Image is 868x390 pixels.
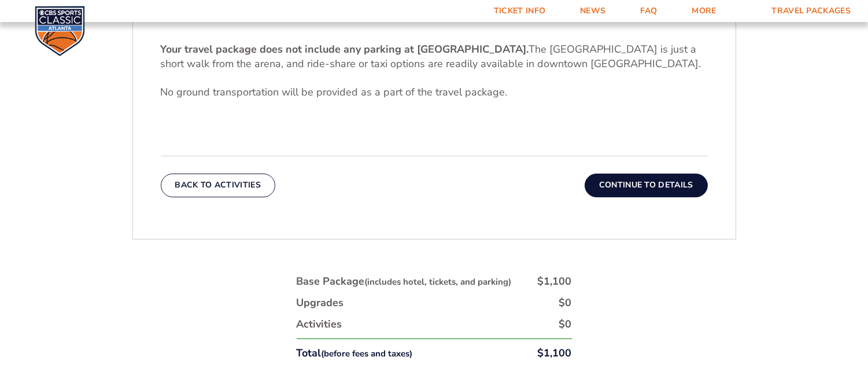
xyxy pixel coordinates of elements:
b: Your travel package does not include any parking at [GEOGRAPHIC_DATA]. [161,42,529,56]
img: CBS Sports Classic [35,6,85,56]
div: $1,100 [538,274,572,289]
div: Activities [297,317,342,332]
div: Upgrades [297,296,344,310]
div: Total [297,346,413,360]
p: The [GEOGRAPHIC_DATA] is just a short walk from the arena, and ride-share or taxi options are rea... [161,42,708,71]
div: $0 [559,317,572,332]
button: Back To Activities [161,174,275,197]
div: $1,100 [538,346,572,360]
p: No ground transportation will be provided as a part of the travel package. [161,85,708,100]
small: (before fees and taxes) [322,348,413,359]
button: Continue To Details [585,174,708,197]
div: $0 [559,296,572,310]
div: Base Package [297,274,512,289]
small: (includes hotel, tickets, and parking) [365,276,512,288]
